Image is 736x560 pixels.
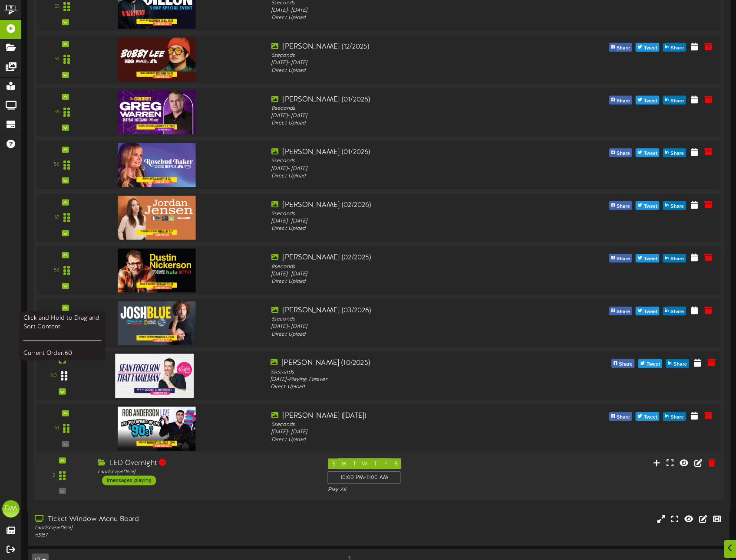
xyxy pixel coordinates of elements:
[54,108,59,116] div: 55
[362,461,368,467] span: W
[669,202,686,211] span: Share
[271,316,543,323] div: 5 seconds
[663,254,686,262] button: Share
[102,476,156,485] div: 1 messages playing
[35,532,314,539] div: # 5167
[271,411,543,421] div: [PERSON_NAME] ([DATE])
[118,301,196,345] img: 8985d6fa-7a42-4dbe-bcda-d76557786f26.jpg
[54,319,59,327] div: 59
[54,214,59,221] div: 57
[669,254,686,264] span: Share
[271,120,543,127] div: Direct Upload
[645,360,662,369] span: Tweet
[672,360,689,369] span: Share
[636,96,660,105] button: Tweet
[118,38,196,82] img: 2b5f8642-8f70-4a2d-a226-ddf63a0f7930.jpg
[271,331,543,338] div: Direct Upload
[271,59,543,67] div: [DATE] - [DATE]
[642,96,659,106] span: Tweet
[271,270,543,278] div: [DATE] - [DATE]
[609,148,632,157] button: Share
[271,200,543,210] div: [PERSON_NAME] (02/2026)
[271,52,543,59] div: 5 seconds
[669,43,686,53] span: Share
[328,471,401,484] div: 10:00 PM - 11:00 AM
[642,413,659,422] span: Tweet
[617,360,634,369] span: Share
[271,67,543,75] div: Direct Upload
[271,323,543,331] div: [DATE] - [DATE]
[609,412,632,421] button: Share
[50,372,57,380] div: 60
[271,112,543,120] div: [DATE] - [DATE]
[636,412,660,421] button: Tweet
[615,307,632,317] span: Share
[663,43,686,52] button: Share
[118,196,196,239] img: d4cc7d2b-90cf-46cb-a565-17aee4ae232e.jpg
[642,202,659,211] span: Tweet
[636,148,660,157] button: Tweet
[328,486,487,494] div: Play All
[271,105,543,112] div: 8 seconds
[636,307,660,315] button: Tweet
[642,307,659,317] span: Tweet
[611,359,635,368] button: Share
[271,42,543,52] div: [PERSON_NAME] (12/2025)
[35,524,314,532] div: Landscape ( 16:9 )
[636,201,660,210] button: Tweet
[271,306,543,316] div: [PERSON_NAME] (03/2026)
[118,143,196,187] img: 1c05f8af-d8a8-4b4e-8cff-75b77cdc3a56.jpg
[271,368,545,376] div: 5 seconds
[271,358,545,368] div: [PERSON_NAME] (10/2025)
[271,376,545,384] div: [DATE] - Playing Forever
[271,429,543,436] div: [DATE] - [DATE]
[271,157,543,165] div: 5 seconds
[642,254,659,264] span: Tweet
[332,461,335,467] span: S
[615,149,632,158] span: Share
[666,359,689,368] button: Share
[271,383,545,391] div: Direct Upload
[663,148,686,157] button: Share
[395,461,398,467] span: S
[663,412,686,421] button: Share
[54,425,59,432] div: 61
[609,96,632,105] button: Share
[609,201,632,210] button: Share
[115,354,194,398] img: e2899ebb-1a96-438d-8b7b-d3ec4585ba62.jpg
[54,56,59,63] div: 54
[642,149,659,158] span: Tweet
[271,253,543,263] div: [PERSON_NAME] (02/2025)
[271,278,543,285] div: Direct Upload
[271,95,543,105] div: [PERSON_NAME] (01/2026)
[615,96,632,106] span: Share
[669,96,686,106] span: Share
[54,161,59,169] div: 56
[271,263,543,270] div: 8 seconds
[669,307,686,317] span: Share
[374,461,377,467] span: T
[636,254,660,262] button: Tweet
[609,307,632,315] button: Share
[2,500,20,517] div: DM
[271,436,543,444] div: Direct Upload
[271,7,543,14] div: [DATE] - [DATE]
[271,210,543,218] div: 5 seconds
[669,149,686,158] span: Share
[384,461,387,467] span: F
[615,202,632,211] span: Share
[663,96,686,105] button: Share
[271,218,543,225] div: [DATE] - [DATE]
[118,407,196,451] img: 922e3da5-6c5c-44fc-ab16-c13fa0fec061.jpg
[271,225,543,233] div: Direct Upload
[271,421,543,429] div: 5 seconds
[54,3,59,10] div: 53
[271,173,543,180] div: Direct Upload
[638,359,662,368] button: Tweet
[54,267,59,274] div: 58
[663,307,686,315] button: Share
[609,254,632,262] button: Share
[271,165,543,172] div: [DATE] - [DATE]
[609,43,632,52] button: Share
[663,201,686,210] button: Share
